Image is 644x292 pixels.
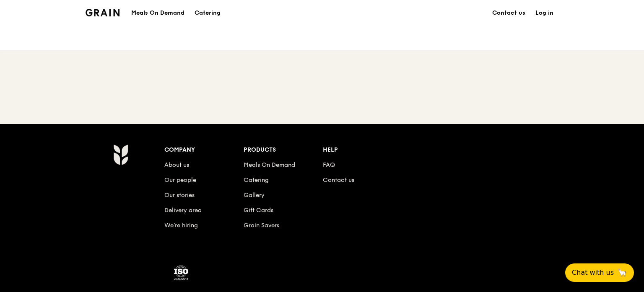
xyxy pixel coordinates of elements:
[164,222,198,229] a: We’re hiring
[164,192,195,199] a: Our stories
[244,207,273,214] a: Gift Cards
[173,264,190,281] img: ISO Certified
[323,161,335,168] a: FAQ
[164,176,196,184] a: Our people
[164,161,189,168] a: About us
[126,9,190,17] a: Meals On Demand
[572,268,614,278] span: Chat with us
[244,161,295,168] a: Meals On Demand
[86,9,119,16] img: Grain
[131,9,184,17] h1: Meals On Demand
[190,0,226,26] a: Catering
[244,192,265,199] a: Gallery
[323,144,402,156] div: Help
[323,176,354,184] a: Contact us
[164,207,202,214] a: Delivery area
[530,0,558,26] a: Log in
[164,144,244,156] div: Company
[113,144,128,165] img: Grain
[617,268,627,278] span: 🦙
[244,222,279,229] a: Grain Savers
[195,0,221,26] div: Catering
[565,263,634,282] button: Chat with us🦙
[487,0,530,26] a: Contact us
[244,144,323,156] div: Products
[244,176,269,184] a: Catering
